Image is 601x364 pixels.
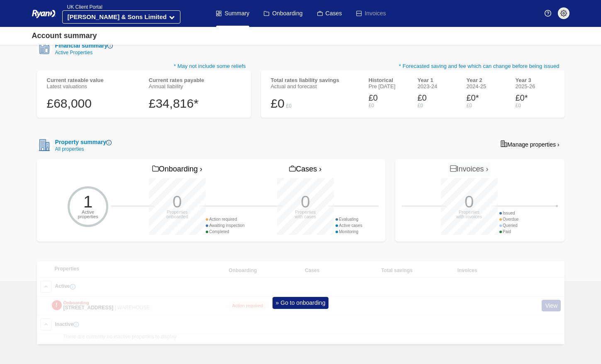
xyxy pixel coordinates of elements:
div: Account summary [32,30,97,41]
img: settings [560,10,567,17]
p: * Forecasted saving and fee which can change before being issued [261,62,565,70]
div: Overdue [499,216,519,222]
div: 2023-24 [418,83,457,89]
div: Monitoring [336,229,363,235]
div: Awaiting inspection [206,222,245,229]
div: £0 [286,103,292,109]
div: Total rates liability savings [271,77,359,83]
a: Manage properties › [496,137,564,151]
button: [PERSON_NAME] & Sons Limited [62,10,180,24]
div: £0 [271,96,285,111]
a: Cases › [287,162,324,176]
div: £0 [467,103,506,108]
img: Help [545,10,551,17]
div: Action required [206,216,245,222]
div: 2025-26 [516,83,555,89]
div: Current rates payable [149,77,241,83]
div: £34,816* [149,96,241,111]
div: Active cases [336,222,363,229]
strong: [PERSON_NAME] & Sons Limited [68,13,167,20]
span: UK Client Portal [62,4,102,10]
div: Active Properties [52,50,113,55]
div: Evaluating [336,216,363,222]
div: All properties [52,147,112,152]
div: £0 [369,93,408,103]
a: » Go to onboarding [273,297,329,309]
div: Property summary [52,138,112,147]
div: Historical [369,77,408,83]
div: Latest valuations [47,83,139,89]
div: 2024-25 [467,83,506,89]
div: £68,000 [47,96,139,111]
div: Current rateable value [47,77,139,83]
div: Year 2 [467,77,506,83]
div: Paid [499,229,519,235]
div: Financial summary [52,41,113,50]
a: Onboarding › [150,162,204,176]
div: £0 [516,103,555,108]
p: * May not include some reliefs [37,62,251,70]
div: Year 3 [516,77,555,83]
div: Issued [499,210,519,216]
div: £0 [418,93,457,103]
div: Queried [499,222,519,229]
div: Pre [DATE] [369,83,408,89]
div: Completed [206,229,245,235]
div: £0 [369,103,408,108]
div: Year 1 [418,77,457,83]
div: £0 [418,103,457,108]
div: Annual liability [149,83,241,89]
div: Actual and forecast [271,83,359,89]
